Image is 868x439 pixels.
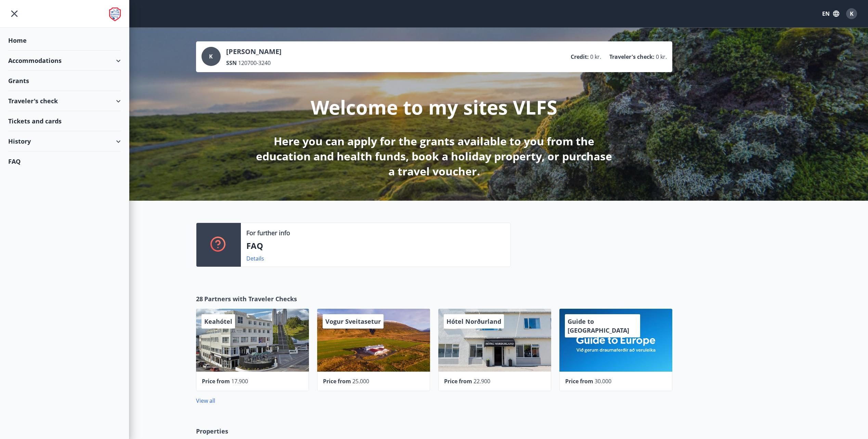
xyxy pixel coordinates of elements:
span: Price from [565,377,593,385]
div: Accommodations [8,51,121,71]
p: Traveler's check : [609,53,655,61]
span: K [850,10,854,17]
button: K [843,5,860,22]
div: Tickets and cards [8,111,121,131]
a: View all [196,397,215,404]
span: 0 kr. [590,53,601,61]
span: Price from [444,377,472,385]
img: union_logo [109,8,121,21]
span: Vogur Sveitasetur [325,317,381,325]
span: Partners with Traveler Checks [204,294,297,303]
div: Traveler's check [8,91,121,111]
span: K [209,53,213,60]
span: 120700-3240 [238,59,271,67]
span: 30.000 [595,377,611,385]
p: FAQ [246,240,505,252]
span: 22.900 [474,377,490,385]
span: Price from [202,377,230,385]
p: Credit : [571,53,589,61]
span: Hótel Norðurland [446,317,501,325]
p: Welcome to my sites VLFS [311,94,557,120]
span: 0 kr. [656,53,667,61]
div: FAQ [8,151,121,171]
span: Guide to [GEOGRAPHIC_DATA] [568,317,629,334]
span: Properties [196,427,228,436]
span: 28 [196,294,203,303]
span: Price from [323,377,351,385]
p: For further info [246,228,290,237]
p: SSN [226,59,237,67]
div: Home [8,30,121,51]
div: Grants [8,71,121,91]
div: History [8,131,121,151]
span: 25.000 [352,377,369,385]
span: Keahótel [204,317,232,325]
button: EN [819,8,842,20]
span: 17.900 [231,377,248,385]
p: [PERSON_NAME] [226,47,282,56]
button: menu [8,8,21,20]
a: Details [246,255,264,262]
p: Here you can apply for the grants available to you from the education and health funds, book a ho... [254,134,615,179]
